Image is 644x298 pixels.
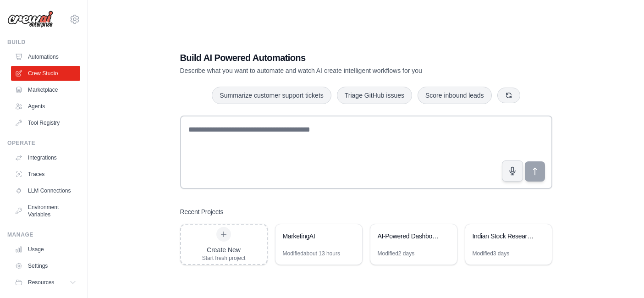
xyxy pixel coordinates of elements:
button: Click to speak your automation idea [502,160,523,182]
p: Describe what you want to automate and watch AI create intelligent workflows for you [180,66,488,75]
h3: Recent Projects [180,207,224,216]
div: Modified 3 days [473,250,510,257]
a: Automations [11,50,80,64]
a: Traces [11,167,80,182]
a: Crew Studio [11,66,80,81]
a: Tool Registry [11,116,80,130]
div: Create New [202,245,246,254]
a: Agents [11,99,80,114]
img: Logo [7,11,53,28]
div: MarketingAI [283,232,346,241]
div: Indian Stock Research Part 3 - Event Monitoring & Investor Alerts [473,232,535,241]
div: Modified 2 days [378,250,415,257]
div: Build [7,39,80,46]
a: Integrations [11,150,80,165]
h1: Build AI Powered Automations [180,51,488,64]
button: Get new suggestions [497,88,520,103]
div: Manage [7,231,80,238]
button: Resources [11,275,80,290]
a: Environment Variables [11,200,80,222]
button: Score inbound leads [418,87,492,104]
div: Start fresh project [202,254,246,262]
a: Usage [11,242,80,257]
button: Triage GitHub issues [337,87,412,104]
div: Modified about 13 hours [283,250,340,257]
a: Settings [11,259,80,273]
button: Summarize customer support tickets [212,87,331,104]
div: Operate [7,139,80,147]
a: Marketplace [11,83,80,97]
div: AI-Powered Dashboard Analytics [378,232,440,241]
a: LLM Connections [11,183,80,198]
span: Resources [28,279,54,286]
